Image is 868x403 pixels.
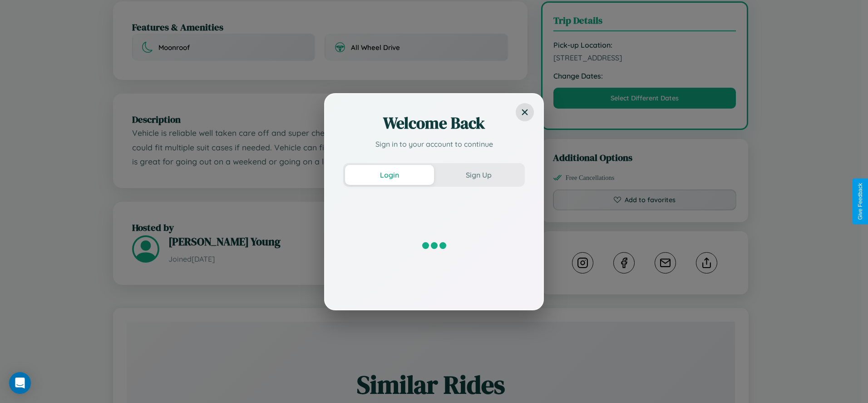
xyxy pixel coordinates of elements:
[343,112,525,134] h2: Welcome Back
[434,165,523,185] button: Sign Up
[343,139,525,149] p: Sign in to your account to continue
[9,372,31,394] div: Open Intercom Messenger
[345,165,434,185] button: Login
[857,183,863,220] div: Give Feedback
